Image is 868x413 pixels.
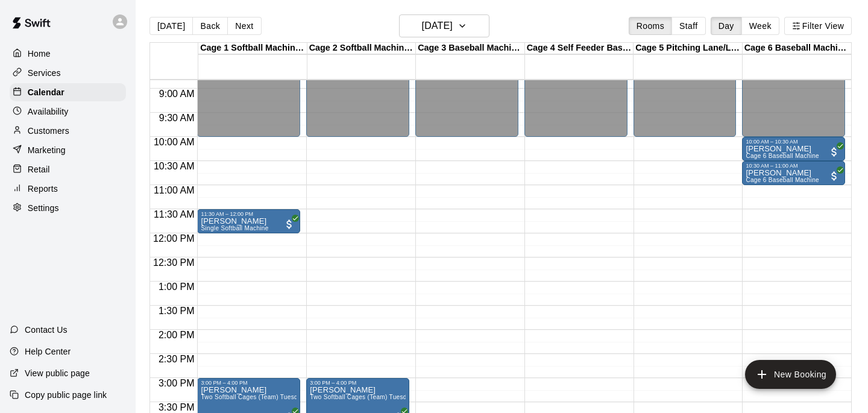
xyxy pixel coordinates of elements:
[156,282,198,292] span: 1:00 PM
[156,354,198,364] span: 2:30 PM
[151,185,198,195] span: 11:00 AM
[10,160,126,178] a: Retail
[201,225,268,232] span: Single Softball Machine
[25,389,107,401] p: Copy public page link
[10,122,126,140] a: Customers
[151,137,198,147] span: 10:00 AM
[201,394,330,400] span: Two Softball Cages (Team) Tuesdays/Fridays
[310,380,406,386] div: 3:00 PM – 4:00 PM
[28,106,69,118] p: Availability
[828,146,840,158] span: All customers have paid
[28,163,50,175] p: Retail
[743,43,852,54] div: Cage 6 Baseball Machine/Softball Machine/Live
[201,380,297,386] div: 3:00 PM – 4:00 PM
[25,324,68,336] p: Contact Us
[828,170,840,182] span: All customers have paid
[25,367,90,379] p: View public page
[156,402,198,412] span: 3:30 PM
[197,209,300,233] div: 11:30 AM – 12:00 PM: Brittany Reyes
[307,43,417,54] div: Cage 2 Softball Machine/Live
[711,17,742,35] button: Day
[156,113,198,123] span: 9:30 AM
[25,345,71,358] p: Help Center
[742,161,845,185] div: 10:30 AM – 11:00 AM: TC Bridges
[10,141,126,159] a: Marketing
[10,199,126,217] a: Settings
[784,17,852,35] button: Filter View
[742,137,845,161] div: 10:00 AM – 10:30 AM: Dylan Colletti
[741,17,779,35] button: Week
[310,394,439,400] span: Two Softball Cages (Team) Tuesdays/Fridays
[10,83,126,101] a: Calendar
[201,211,297,217] div: 11:30 AM – 12:00 PM
[10,102,126,121] a: Availability
[198,43,307,54] div: Cage 1 Softball Machine/Live
[525,43,634,54] div: Cage 4 Self Feeder Baseball Machine/Live
[746,177,819,183] span: Cage 6 Baseball Machine
[399,14,489,37] button: [DATE]
[151,161,198,171] span: 10:30 AM
[634,43,743,54] div: Cage 5 Pitching Lane/Live
[227,17,261,35] button: Next
[156,306,198,316] span: 1:30 PM
[156,378,198,388] span: 3:00 PM
[149,17,193,35] button: [DATE]
[28,48,51,60] p: Home
[28,86,64,98] p: Calendar
[10,180,126,198] a: Reports
[746,163,841,169] div: 10:30 AM – 11:00 AM
[422,17,453,34] h6: [DATE]
[629,17,672,35] button: Rooms
[416,43,525,54] div: Cage 3 Baseball Machine/Softball Machine
[156,330,198,340] span: 2:00 PM
[150,233,197,244] span: 12:00 PM
[745,360,836,389] button: add
[28,67,61,79] p: Services
[28,202,59,214] p: Settings
[283,218,295,230] span: All customers have paid
[746,153,819,159] span: Cage 6 Baseball Machine
[150,257,197,268] span: 12:30 PM
[156,89,198,99] span: 9:00 AM
[28,183,58,195] p: Reports
[28,144,66,156] p: Marketing
[10,64,126,82] a: Services
[10,45,126,63] a: Home
[192,17,228,35] button: Back
[28,125,69,137] p: Customers
[746,139,841,145] div: 10:00 AM – 10:30 AM
[151,209,198,219] span: 11:30 AM
[671,17,706,35] button: Staff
